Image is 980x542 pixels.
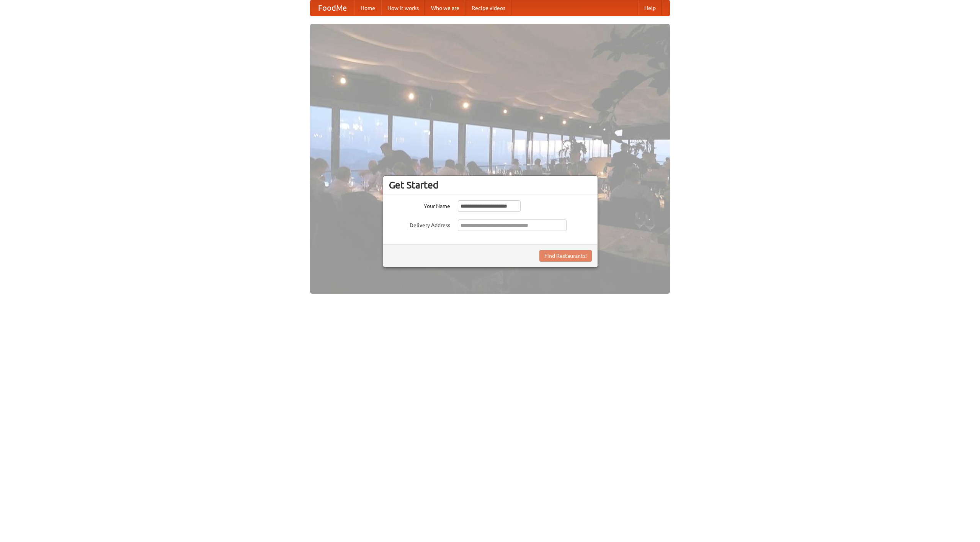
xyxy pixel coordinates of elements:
label: Delivery Address [389,219,450,229]
a: Home [354,0,381,16]
button: Find Restaurants! [539,250,592,262]
a: Help [638,0,662,16]
a: Who we are [425,0,465,16]
a: Recipe videos [465,0,511,16]
h3: Get Started [389,179,592,191]
label: Your Name [389,200,450,210]
a: How it works [381,0,425,16]
a: FoodMe [310,0,354,16]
